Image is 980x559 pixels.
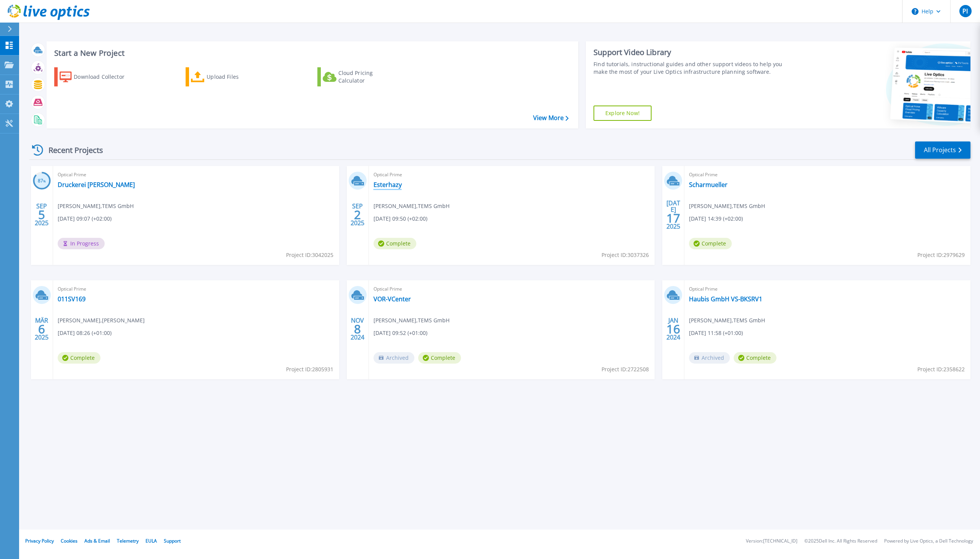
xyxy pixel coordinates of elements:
a: Telemetry [117,538,139,544]
div: Cloud Pricing Calculator [338,69,399,84]
a: Esterhazy [374,181,402,188]
span: Complete [689,238,732,249]
span: Complete [418,352,461,364]
span: Project ID: 2722508 [602,365,649,374]
span: [PERSON_NAME] , TEMS GmbH [58,202,134,210]
div: JAN 2024 [666,315,681,343]
span: [PERSON_NAME] , TEMS GmbH [689,316,765,325]
a: 011SV169 [58,295,86,303]
span: 17 [666,215,680,221]
span: Archived [689,352,730,364]
span: [DATE] 09:07 (+02:00) [58,214,112,223]
span: Project ID: 3042025 [286,251,333,259]
div: [DATE] 2025 [666,201,681,229]
span: [PERSON_NAME] , TEMS GmbH [374,316,450,325]
span: [DATE] 09:50 (+02:00) [374,214,427,223]
li: © 2025 Dell Inc. All Rights Reserved [804,539,877,544]
div: Download Collector [74,69,135,84]
div: Find tutorials, instructional guides and other support videos to help you make the most of your L... [593,60,792,76]
span: [DATE] 09:52 (+01:00) [374,329,427,337]
span: Complete [58,352,100,364]
span: 6 [38,326,45,332]
a: View More [533,114,569,122]
span: Optical Prime [58,171,335,179]
div: SEP 2025 [34,201,49,229]
div: NOV 2024 [350,315,365,343]
span: [PERSON_NAME] , TEMS GmbH [689,202,765,210]
span: In Progress [58,238,105,249]
span: 16 [666,326,680,332]
span: 2 [354,211,361,218]
a: Support [164,538,181,544]
li: Powered by Live Optics, a Dell Technology [884,539,973,544]
span: Complete [374,238,416,249]
span: 8 [354,326,361,332]
a: Explore Now! [593,106,652,121]
span: Optical Prime [689,285,966,293]
a: Privacy Policy [25,538,54,544]
a: Scharmueller [689,181,728,188]
div: Upload Files [207,69,268,84]
div: SEP 2025 [350,201,365,229]
a: Upload Files [186,67,271,86]
a: Ads & Email [84,538,110,544]
span: Optical Prime [374,285,650,293]
span: Project ID: 2358622 [917,365,965,374]
span: Complete [734,352,776,364]
li: Version: [TECHNICAL_ID] [746,539,797,544]
div: Recent Projects [29,141,113,159]
span: [PERSON_NAME] , TEMS GmbH [374,202,450,210]
a: Cookies [61,538,78,544]
span: % [43,179,46,183]
span: Optical Prime [689,171,966,179]
h3: Start a New Project [54,49,568,57]
a: Druckerei [PERSON_NAME] [58,181,135,188]
a: All Projects [915,141,970,159]
a: Download Collector [54,67,139,86]
span: [DATE] 08:26 (+01:00) [58,329,112,337]
h3: 87 [33,177,51,185]
a: EULA [146,538,157,544]
span: Project ID: 2979629 [917,251,965,259]
span: [DATE] 14:39 (+02:00) [689,214,743,223]
span: [PERSON_NAME] , [PERSON_NAME] [58,316,145,325]
a: Haubis GmbH VS-BKSRV1 [689,295,762,303]
a: Cloud Pricing Calculator [317,67,403,86]
span: Optical Prime [374,171,650,179]
span: Project ID: 2805931 [286,365,333,374]
div: MÄR 2025 [34,315,49,343]
div: Support Video Library [593,47,792,57]
span: Project ID: 3037326 [602,251,649,259]
span: Optical Prime [58,285,335,293]
span: Archived [374,352,414,364]
span: [DATE] 11:58 (+01:00) [689,329,743,337]
span: PI [962,8,968,14]
a: VOR-VCenter [374,295,411,303]
span: 5 [38,211,45,218]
